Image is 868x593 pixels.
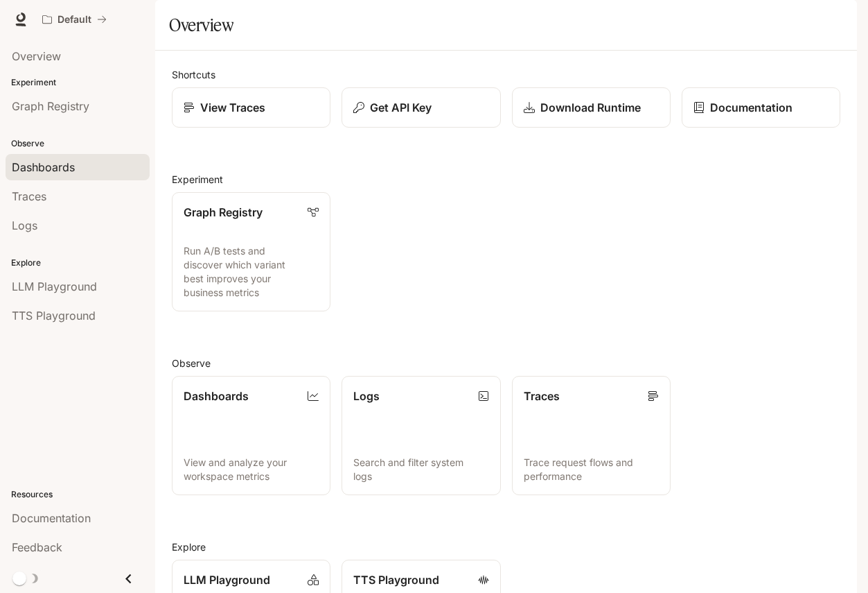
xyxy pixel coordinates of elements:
a: Download Runtime [512,87,671,128]
p: Dashboards [184,388,249,404]
p: Graph Registry [184,204,263,221]
p: Search and filter system logs [353,456,488,483]
p: LLM Playground [184,571,270,588]
p: View Traces [200,99,265,116]
a: View Traces [172,87,330,128]
p: Run A/B tests and discover which variant best improves your business metrics [184,244,319,300]
a: TracesTrace request flows and performance [512,376,671,495]
p: TTS Playground [353,571,439,588]
h2: Experiment [172,172,840,187]
a: LogsSearch and filter system logs [342,376,500,495]
a: Documentation [682,87,840,128]
p: Traces [524,388,560,404]
button: All workspaces [36,6,113,33]
h2: Shortcuts [172,67,840,82]
p: Download Runtime [540,99,641,116]
a: DashboardsView and analyze your workspace metrics [172,376,330,495]
p: Get API Key [370,99,432,116]
h2: Observe [172,356,840,370]
p: Logs [353,388,380,404]
p: View and analyze your workspace metrics [184,456,319,483]
p: Documentation [710,99,792,116]
p: Trace request flows and performance [524,456,659,483]
a: Graph RegistryRun A/B tests and discover which variant best improves your business metrics [172,192,330,311]
h2: Explore [172,540,840,554]
h1: Overview [169,11,233,39]
button: Get API Key [342,87,500,128]
p: Default [57,14,91,26]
